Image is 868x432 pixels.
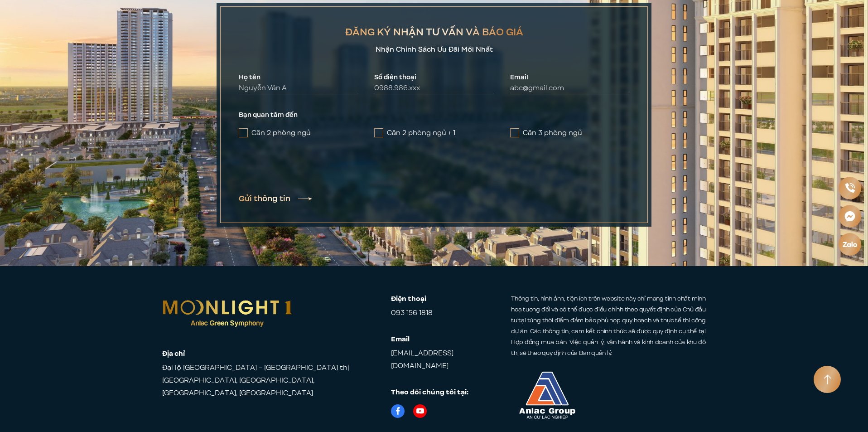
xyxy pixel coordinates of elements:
label: Căn 2 phòng ngủ + 1 [374,127,493,138]
img: Facebook logo [396,407,400,415]
p: Thông tin, hình ảnh, tiện ích trên website này chỉ mang tính chất minh hoạ tương đối và có thể đư... [511,293,706,359]
h2: ĐĂNG KÝ NHẬN TƯ VẤN VÀ BÁO GIÁ [345,25,523,39]
label: Căn 3 phòng ngủ [510,127,629,138]
img: Moonlight 1 – CĐT Anlac Group [144,282,310,345]
label: Họ tên [239,73,358,83]
input: 0988.986.xxx [374,83,493,94]
strong: Địa chỉ [162,348,357,359]
img: Messenger icon [844,210,856,222]
p: Nhận Chính Sách Ưu Đãi Mới Nhất [239,44,629,55]
label: Email [510,73,629,83]
img: Zalo icon [842,241,858,248]
img: Logo Anlac Group [511,368,583,423]
iframe: reCAPTCHA [239,153,376,188]
strong: Điện thoại [391,293,477,304]
strong: Email [391,334,477,345]
label: Số điện thoại [374,73,493,83]
label: Bạn quan tâm đến [239,111,629,120]
img: Youtube icon [414,407,426,415]
input: Nguyễn Văn A [239,83,358,94]
label: Căn 2 phòng ngủ [239,127,358,138]
img: Phone icon [844,183,855,193]
img: Arrow icon [824,374,831,385]
span: Đại lộ [GEOGRAPHIC_DATA] - [GEOGRAPHIC_DATA] thị [GEOGRAPHIC_DATA], [GEOGRAPHIC_DATA], [GEOGRAPHI... [162,361,357,399]
a: 093 156 1818 [391,308,433,318]
a: [EMAIL_ADDRESS][DOMAIN_NAME] [391,348,453,371]
strong: Theo dõi chúng tôi tại: [391,387,477,398]
input: abc@gmail.com [510,83,629,94]
button: Gửi thông tin [239,194,312,204]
